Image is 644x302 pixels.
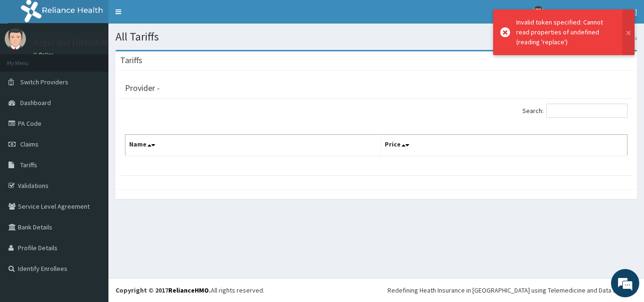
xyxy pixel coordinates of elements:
div: Chat with us now [49,53,158,65]
img: d_794563401_company_1708531726252_794563401 [17,47,38,71]
h1: All Tariffs [116,31,637,43]
footer: All rights reserved. [108,278,644,302]
div: Minimize live chat window [155,5,177,27]
span: Tariffs [20,161,37,169]
strong: Copyright © 2017 . [116,286,211,294]
h3: Provider - [125,84,160,92]
img: User Image [532,6,544,18]
a: RelianceHMO [168,286,209,294]
h3: Tariffs [120,56,142,65]
a: Online [33,51,56,58]
div: Redefining Heath Insurance in [GEOGRAPHIC_DATA] using Telemedicine and Data Science! [388,286,637,295]
span: We're online! [55,91,130,186]
p: Angel And [GEOGRAPHIC_DATA] [33,38,150,47]
th: Price [381,135,627,156]
label: Search: [522,104,627,118]
div: Invalid token specified: Cannot read properties of undefined (reading 'replace') [516,17,613,47]
span: Switch Providers [20,78,68,86]
img: User Image [5,28,26,49]
span: Claims [20,140,39,148]
th: Name [125,135,381,156]
span: Dashboard [20,98,51,107]
span: Angel And [GEOGRAPHIC_DATA] [550,8,637,16]
input: Search: [546,104,627,118]
textarea: Type your message and hit 'Enter' [5,202,180,235]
